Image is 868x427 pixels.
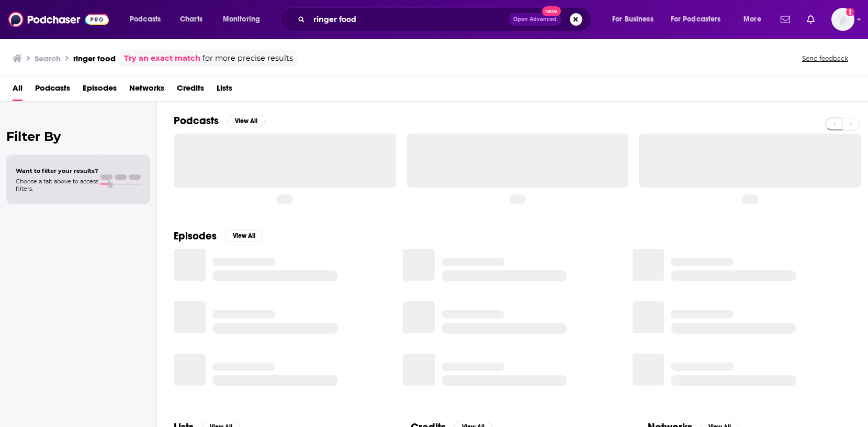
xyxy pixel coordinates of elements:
[612,12,653,27] span: For Business
[309,11,509,28] input: Search podcasts, credits, & more...
[202,52,293,64] span: for more precise results
[736,11,774,28] button: open menu
[124,52,200,64] a: Try an exact match
[129,80,164,101] a: Networks
[664,11,736,28] button: open menu
[799,54,851,63] button: Send feedback
[605,11,667,28] button: open menu
[803,10,819,28] a: Show notifications dropdown
[6,129,150,144] h2: Filter By
[831,8,854,31] img: User Profile
[73,53,116,63] h3: ringer food
[846,8,854,16] svg: Add a profile image
[216,11,274,28] button: open menu
[542,6,561,16] span: New
[225,229,263,242] button: View All
[122,11,174,28] button: open menu
[174,114,219,127] h2: Podcasts
[513,17,557,22] span: Open Advanced
[223,12,260,27] span: Monitoring
[16,178,98,192] span: Choose a tab above to access filters.
[174,229,217,243] h2: Episodes
[174,229,263,243] a: EpisodesView All
[180,12,202,27] span: Charts
[83,80,117,101] a: Episodes
[217,80,232,101] a: Lists
[776,10,794,28] a: Show notifications dropdown
[173,11,209,28] a: Charts
[290,7,601,31] div: Search podcasts, credits, & more...
[227,115,265,127] button: View All
[831,8,854,31] button: Show profile menu
[174,114,265,127] a: PodcastsView All
[13,80,22,101] a: All
[8,9,109,29] img: Podchaser - Follow, Share and Rate Podcasts
[16,167,98,174] span: Want to filter your results?
[831,8,854,31] span: Logged in as rowan.sullivan
[130,12,161,27] span: Podcasts
[35,80,70,101] a: Podcasts
[509,13,561,26] button: Open AdvancedNew
[177,80,204,101] a: Credits
[743,12,761,27] span: More
[35,53,61,63] h3: Search
[671,12,721,27] span: For Podcasters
